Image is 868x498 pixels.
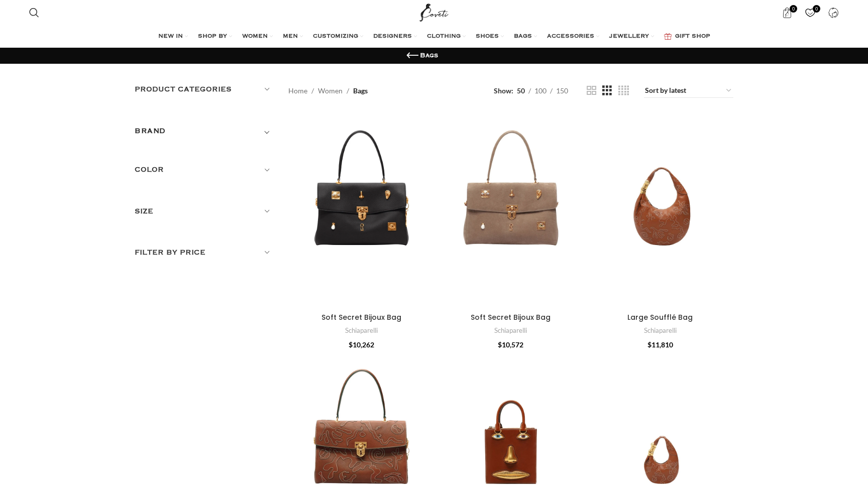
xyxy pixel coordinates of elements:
[498,340,502,349] span: $
[531,85,550,96] a: 100
[644,84,733,98] select: Shop order
[242,27,273,47] a: WOMEN
[514,27,537,47] a: BAGS
[471,312,551,322] a: Soft Secret Bijoux Bag
[494,85,513,96] span: Show
[417,8,451,16] a: Site logo
[644,326,677,335] a: Schiaparelli
[476,27,504,47] a: SHOES
[349,340,353,349] span: $
[553,85,572,96] a: 150
[800,3,821,23] div: My Wishlist
[427,27,466,47] a: CLOTHING
[135,126,166,137] h5: BRAND
[476,33,499,41] span: SHOES
[664,33,672,40] img: GiftBag
[288,113,435,308] a: Soft Secret Bijoux Bag
[494,326,527,335] a: Schiaparelli
[373,33,412,41] span: DESIGNERS
[345,326,378,335] a: Schiaparelli
[135,206,273,217] h5: Size
[373,27,417,47] a: DESIGNERS
[556,86,568,95] span: 150
[647,340,673,349] bdi: 11,810
[242,33,268,41] span: WOMEN
[514,33,532,41] span: BAGS
[158,27,188,47] a: NEW IN
[790,5,797,13] span: 0
[587,113,734,308] a: Large Soufflé Bag
[288,85,307,96] a: Home
[627,312,693,322] a: Large Soufflé Bag
[675,33,710,41] span: GIFT SHOP
[602,84,612,97] a: Grid view 3
[158,33,183,41] span: NEW IN
[353,85,368,96] span: Bags
[135,164,273,175] h5: Color
[587,84,596,97] a: Grid view 2
[647,340,652,349] span: $
[438,113,584,308] a: Soft Secret Bijoux Bag
[135,247,273,258] h5: Filter by price
[283,33,298,41] span: MEN
[547,33,594,41] span: ACCESSORIES
[609,33,649,41] span: JEWELLERY
[405,48,420,63] a: Go back
[135,125,273,143] div: Toggle filter
[498,340,523,349] bdi: 10,572
[813,5,820,13] span: 0
[24,3,44,23] a: Search
[547,27,599,47] a: ACCESSORIES
[24,27,844,47] div: Main navigation
[318,85,343,96] a: Women
[283,27,303,47] a: MEN
[777,3,798,23] a: 0
[517,86,525,95] span: 50
[609,27,654,47] a: JEWELLERY
[513,85,528,96] a: 50
[534,86,547,95] span: 100
[321,312,401,322] a: Soft Secret Bijoux Bag
[198,27,232,47] a: SHOP BY
[313,27,363,47] a: CUSTOMIZING
[349,340,374,349] bdi: 10,262
[800,3,821,23] a: 0
[288,85,368,96] nav: Breadcrumb
[420,51,438,60] h1: Bags
[618,84,629,97] a: Grid view 4
[135,84,273,95] h5: Product categories
[427,33,461,41] span: CLOTHING
[313,33,358,41] span: CUSTOMIZING
[198,33,227,41] span: SHOP BY
[664,27,710,47] a: GIFT SHOP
